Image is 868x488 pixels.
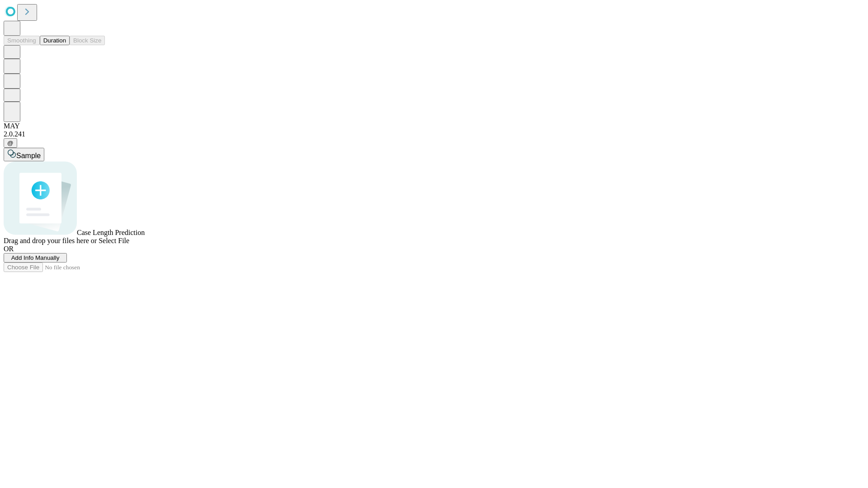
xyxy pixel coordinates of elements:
[7,140,14,146] span: @
[4,253,67,263] button: Add Info Manually
[40,36,70,45] button: Duration
[11,254,60,261] span: Add Info Manually
[16,152,41,160] span: Sample
[4,122,864,130] div: MAY
[4,148,44,161] button: Sample
[4,138,17,148] button: @
[4,237,97,244] span: Drag and drop your files here or
[99,237,129,244] span: Select File
[4,130,864,138] div: 2.0.241
[77,229,145,236] span: Case Length Prediction
[4,36,40,45] button: Smoothing
[4,245,14,253] span: OR
[70,36,105,45] button: Block Size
